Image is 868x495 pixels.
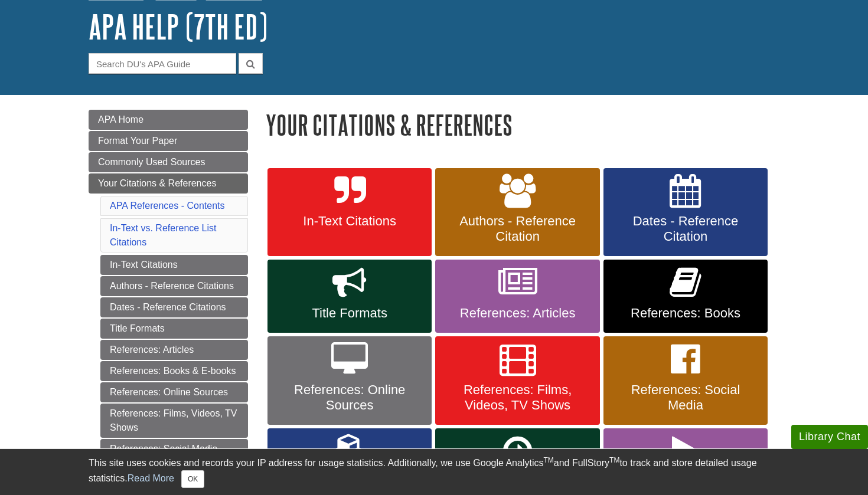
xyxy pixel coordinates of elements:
[98,178,216,188] span: Your Citations & References
[267,260,432,333] a: Title Formats
[791,425,868,449] button: Library Chat
[444,306,590,321] span: References: Articles
[267,336,432,425] a: References: Online Sources
[100,404,248,438] a: References: Films, Videos, TV Shows
[603,168,768,257] a: Dates - Reference Citation
[100,297,248,317] a: Dates - Reference Citations
[98,114,143,124] span: APA Home
[89,8,267,45] a: APA Help (7th Ed)
[543,456,553,464] sup: TM
[100,340,248,360] a: References: Articles
[89,110,248,130] a: APA Home
[89,152,248,172] a: Commonly Used Sources
[435,336,599,425] a: References: Films, Videos, TV Shows
[267,168,432,257] a: In-Text Citations
[276,214,423,229] span: In-Text Citations
[603,336,768,425] a: References: Social Media
[89,173,248,194] a: Your Citations & References
[98,136,177,146] span: Format Your Paper
[603,260,768,333] a: References: Books
[612,214,759,244] span: Dates - Reference Citation
[276,382,423,413] span: References: Online Sources
[435,168,599,257] a: Authors - Reference Citation
[89,131,248,151] a: Format Your Paper
[100,276,248,296] a: Authors - Reference Citations
[100,439,248,459] a: References: Social Media
[444,214,590,244] span: Authors - Reference Citation
[444,382,590,413] span: References: Films, Videos, TV Shows
[612,306,759,321] span: References: Books
[100,382,248,402] a: References: Online Sources
[128,473,174,483] a: Read More
[100,361,248,381] a: References: Books & E-books
[89,53,236,74] input: Search DU's APA Guide
[609,456,619,464] sup: TM
[276,306,423,321] span: Title Formats
[98,157,205,167] span: Commonly Used Sources
[100,255,248,275] a: In-Text Citations
[110,223,217,247] a: In-Text vs. Reference List Citations
[89,456,779,488] div: This site uses cookies and records your IP address for usage statistics. Additionally, we use Goo...
[110,201,224,211] a: APA References - Contents
[435,260,599,333] a: References: Articles
[181,470,204,488] button: Close
[100,319,248,339] a: Title Formats
[612,382,759,413] span: References: Social Media
[266,110,779,140] h1: Your Citations & References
